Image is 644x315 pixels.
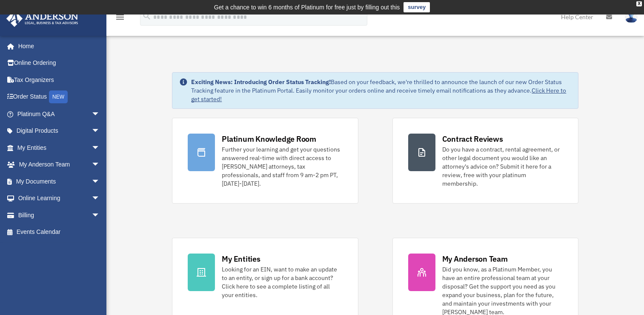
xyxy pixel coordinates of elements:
[636,1,642,6] div: close
[392,118,578,204] a: Contract Reviews Do you have a contract, rental agreement, or other legal document you would like...
[142,12,152,21] i: search
[442,254,508,264] div: My Anderson Team
[214,2,400,12] div: Get a chance to win 6 months of Platinum for free just by filling out this
[404,2,430,12] a: survey
[6,156,113,173] a: My Anderson Teamarrow_drop_down
[6,38,109,55] a: Home
[92,105,109,123] span: arrow_drop_down
[6,71,113,88] a: Tax Organizers
[625,11,638,23] img: User Pic
[222,134,316,144] div: Platinum Knowledge Room
[92,207,109,224] span: arrow_drop_down
[6,139,113,156] a: My Entitiesarrow_drop_down
[172,118,358,204] a: Platinum Knowledge Room Further your learning and get your questions answered real-time with dire...
[6,55,113,72] a: Online Ordering
[92,139,109,157] span: arrow_drop_down
[222,254,260,264] div: My Entities
[222,265,342,299] div: Looking for an EIN, want to make an update to an entity, or sign up for a bank account? Click her...
[191,78,331,86] strong: Exciting News: Introducing Order Status Tracking!
[92,190,109,207] span: arrow_drop_down
[6,173,113,190] a: My Documentsarrow_drop_down
[92,173,109,190] span: arrow_drop_down
[191,78,571,103] div: Based on your feedback, we're thrilled to announce the launch of our new Order Status Tracking fe...
[115,15,125,22] a: menu
[442,145,563,188] div: Do you have a contract, rental agreement, or other legal document you would like an attorney's ad...
[6,88,113,106] a: Order StatusNEW
[191,87,566,103] a: Click Here to get started!
[4,10,81,27] img: Anderson Advisors Platinum Portal
[6,105,113,122] a: Platinum Q&Aarrow_drop_down
[6,207,113,224] a: Billingarrow_drop_down
[92,156,109,174] span: arrow_drop_down
[49,90,68,103] div: NEW
[6,224,113,241] a: Events Calendar
[115,12,125,22] i: menu
[92,122,109,140] span: arrow_drop_down
[442,134,503,144] div: Contract Reviews
[222,145,342,188] div: Further your learning and get your questions answered real-time with direct access to [PERSON_NAM...
[6,122,113,140] a: Digital Productsarrow_drop_down
[6,190,113,207] a: Online Learningarrow_drop_down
